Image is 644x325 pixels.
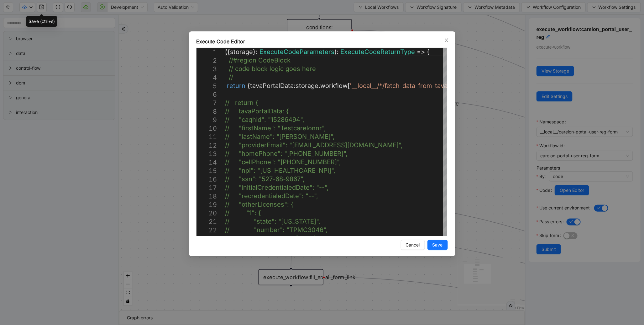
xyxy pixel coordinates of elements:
[225,124,326,132] span: // "firstName": "Testcarelonnr",
[294,82,296,89] span: :
[227,82,245,89] span: return
[196,57,217,65] div: 2
[26,16,57,27] div: Save (ctrl+s)
[196,184,217,192] div: 17
[225,141,403,149] span: // "providerEmail": "[EMAIL_ADDRESS][DOMAIN_NAME]",
[427,240,448,250] button: Save
[196,150,217,158] div: 13
[340,48,415,56] span: ExecuteCodeReturnType
[225,107,289,115] span: // tavaPortalData: {
[196,82,217,90] div: 5
[196,226,217,235] div: 22
[196,48,217,57] div: 1
[225,184,329,191] span: // "initialCredentialedDate": "--",
[225,218,320,225] span: // "state": "[US_STATE]",
[196,38,448,45] div: Execute Code Editor
[229,73,233,81] span: //
[401,240,425,250] button: Cancel
[247,82,250,89] span: {
[225,201,294,208] span: // "otherLicenses": {
[196,124,217,133] div: 10
[432,241,443,248] span: Save
[196,218,217,226] div: 21
[350,82,469,89] span: '__local__/*/fetch-data-from-tava-portal'
[406,241,420,248] span: Cancel
[320,82,348,89] span: workflow
[443,37,450,44] button: Close
[334,48,338,56] span: ):
[196,141,217,150] div: 12
[196,201,217,209] div: 19
[253,48,258,56] span: }:
[196,158,217,167] div: 14
[225,133,335,140] span: // "lastName": "[PERSON_NAME]",
[444,38,449,43] span: close
[225,209,261,217] span: // "1": {
[225,167,335,174] span: // "npi": "[US_HEALTHCARE_NPI]",
[225,99,258,106] span: // return {
[259,48,334,56] span: ExecuteCodeParameters
[225,158,341,166] span: // "cellPhone": "[PHONE_NUMBER]",
[196,192,217,201] div: 18
[427,48,430,56] span: {
[196,175,217,184] div: 16
[250,82,294,89] span: tavaPortalData
[230,48,253,56] span: storage
[229,65,316,73] span: // code block logic goes here
[225,48,225,48] textarea: Editor content;Press Alt+F1 for Accessibility Options.
[225,48,230,56] span: ({
[225,226,327,234] span: // "number": "TPMC3046",
[348,82,350,89] span: [
[225,175,305,183] span: // "ssn": "527-68-9867",
[196,65,217,73] div: 3
[196,99,217,107] div: 7
[196,235,217,243] div: 23
[417,48,425,56] span: =>
[196,209,217,218] div: 20
[196,107,217,116] div: 8
[225,192,318,200] span: // "recredentialedDate": "--",
[196,116,217,124] div: 9
[229,57,291,64] span: //#region CodeBlock
[318,82,320,89] span: .
[225,235,320,242] span: // "issueDate": "[DATE]",
[225,150,348,157] span: // "homePhone": "[PHONE_NUMBER]",
[196,90,217,99] div: 6
[196,167,217,175] div: 15
[296,82,318,89] span: storage
[225,116,304,123] span: // "caqhId": "15286494",
[196,133,217,141] div: 11
[196,73,217,82] div: 4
